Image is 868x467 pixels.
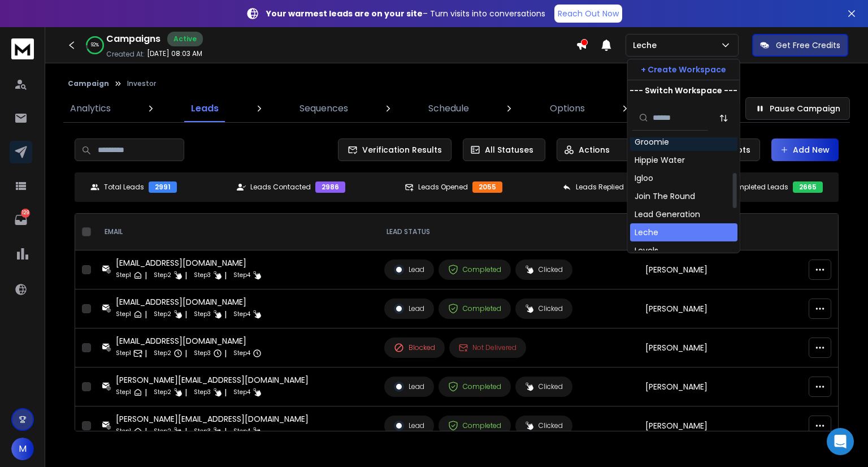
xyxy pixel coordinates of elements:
button: + Create Workspace [628,59,740,80]
p: Step 1 [116,270,131,281]
td: [PERSON_NAME] [639,367,804,407]
p: Actions [579,144,610,155]
p: Step 3 [194,426,211,437]
div: Lead [394,304,424,314]
th: LEAD STATUS [377,214,639,250]
p: Step 2 [154,309,171,320]
button: Sort by Sort A-Z [713,107,735,129]
button: M [11,438,34,460]
p: Leads Replied [576,183,624,192]
p: | [185,426,187,437]
p: | [185,309,187,320]
div: Hippie Water [635,154,685,166]
p: Reach Out Now [558,8,619,19]
p: Step 2 [154,270,171,281]
p: 129 [21,209,30,218]
div: Lead [394,265,424,275]
p: – Turn visits into conversations [266,8,545,19]
p: Step 1 [116,426,131,437]
p: Step 2 [154,348,171,359]
div: Clicked [525,421,563,430]
p: Leads Contacted [250,183,311,192]
div: Igloo [635,172,653,184]
p: Step 2 [154,426,171,437]
td: [PERSON_NAME] [639,407,804,446]
td: [PERSON_NAME] [639,328,804,367]
div: 2055 [472,181,502,193]
div: Blocked [394,343,435,353]
p: Leche [633,40,661,51]
p: Analytics [70,102,111,115]
strong: Your warmest leads are on your site [266,8,423,19]
div: [PERSON_NAME][EMAIL_ADDRESS][DOMAIN_NAME] [116,374,309,386]
p: | [224,387,227,398]
div: Join The Round [635,191,695,202]
p: Step 4 [233,348,250,359]
p: | [185,348,187,359]
p: Step 1 [116,387,131,398]
p: Step 1 [116,309,131,320]
div: 2991 [149,181,177,193]
a: Options [543,95,592,122]
div: Completed [448,265,501,275]
div: Lead Generation [635,209,700,220]
p: | [185,387,187,398]
p: | [224,426,227,437]
img: logo [11,38,34,59]
div: Completed [448,304,501,314]
p: | [145,426,147,437]
div: Levels [635,245,658,256]
p: | [145,309,147,320]
div: Active [167,32,203,46]
button: Pause Campaign [745,97,850,120]
p: | [185,270,187,281]
p: + Create Workspace [641,64,726,75]
td: [PERSON_NAME] [639,289,804,328]
p: 92 % [91,42,99,49]
p: Step 1 [116,348,131,359]
div: [EMAIL_ADDRESS][DOMAIN_NAME] [116,296,262,308]
p: | [224,309,227,320]
div: [EMAIL_ADDRESS][DOMAIN_NAME] [116,335,262,347]
button: Get Free Credits [752,34,848,57]
div: [EMAIL_ADDRESS][DOMAIN_NAME] [116,257,262,269]
p: Investor [127,79,156,88]
a: Schedule [422,95,476,122]
p: --- Switch Workspace --- [630,85,737,96]
button: Add New [771,139,839,161]
p: Step 3 [194,348,211,359]
p: Leads [191,102,219,115]
p: Options [550,102,585,115]
p: Leads Opened [418,183,468,192]
a: 129 [10,209,32,231]
p: | [224,270,227,281]
a: Analytics [63,95,118,122]
th: EMAIL [96,214,377,250]
p: Step 4 [233,426,250,437]
div: Groomie [635,136,669,148]
div: Clicked [525,265,563,274]
div: Clicked [525,304,563,313]
div: [PERSON_NAME][EMAIL_ADDRESS][DOMAIN_NAME] [116,413,309,425]
span: Verification Results [358,144,442,155]
p: Step 2 [154,387,171,398]
div: Leche [635,227,658,238]
p: Step 4 [233,309,250,320]
p: Step 4 [233,387,250,398]
p: | [224,348,227,359]
p: | [145,348,147,359]
p: All Statuses [485,144,533,155]
button: Verification Results [338,139,452,161]
h1: Campaigns [106,32,160,46]
div: Open Intercom Messenger [827,428,854,455]
div: Lead [394,421,424,431]
p: | [145,387,147,398]
div: Not Delivered [459,343,517,352]
p: Schedule [428,102,469,115]
div: Clicked [525,382,563,391]
p: Sequences [300,102,348,115]
div: 2665 [793,181,823,193]
p: Step 3 [194,270,211,281]
button: Campaign [68,79,109,88]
